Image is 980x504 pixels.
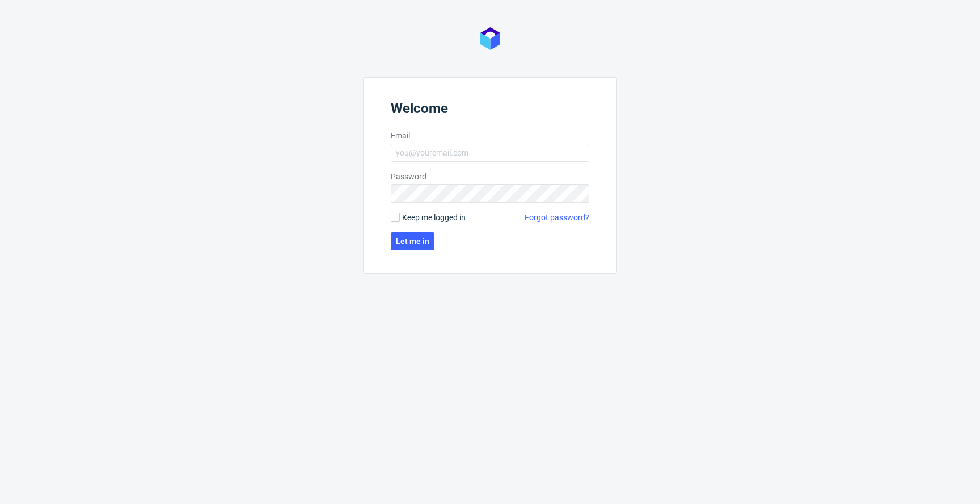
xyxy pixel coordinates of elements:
a: Forgot password? [525,212,589,223]
input: you@youremail.com [391,144,589,162]
header: Welcome [391,100,589,121]
label: Password [391,171,589,182]
span: Let me in [396,237,429,245]
span: Keep me logged in [402,212,466,223]
label: Email [391,130,589,141]
button: Let me in [391,232,434,250]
